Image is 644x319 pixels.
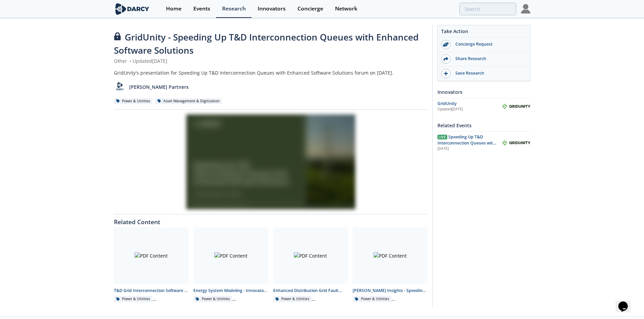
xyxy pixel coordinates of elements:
a: Live Speeding Up T&D Interconnection Queues with Enhanced Software Solutions [DATE] GridUnity [437,134,530,152]
div: Concierge Request [451,41,526,47]
div: Save Research [451,70,526,76]
a: GridUnity Updated[DATE] GridUnity [437,101,530,112]
div: Innovators [258,6,286,11]
img: GridUnity [502,104,530,109]
div: Energy System Modeling - Innovator Landscape [193,288,268,294]
div: Enhanced Distribution Grid Fault Analytics - Innovator Landscape [273,288,348,294]
div: Research [222,6,246,11]
div: Power & Utilities [193,296,232,302]
div: Power & Utilities [273,296,312,302]
div: Take Action [438,28,530,37]
span: Live [437,135,447,139]
span: Speeding Up T&D Interconnection Queues with Enhanced Software Solutions [437,134,496,152]
div: Home [166,6,182,11]
div: Innovators [437,86,530,98]
p: [PERSON_NAME] Partners [129,83,189,90]
div: [PERSON_NAME] Insights - Speeding Up T&D Interconnection Queues with Enhanced Software Solutions [353,288,428,294]
div: Asset Management & Digitization [155,98,222,104]
div: [DATE] [437,146,497,152]
div: Events [193,6,210,11]
div: T&D Grid Interconnection Software - Innovator Landscape [114,288,189,294]
span: GridUnity - Speeding Up T&D Interconnection Queues with Enhanced Software Solutions [114,31,419,56]
div: Other Updated [DATE] [114,57,428,64]
div: Network [335,6,357,11]
input: Advanced Search [459,3,516,15]
img: GridUnity [502,140,530,145]
div: Power & Utilities [114,296,153,302]
img: logo-wide.svg [114,3,151,15]
a: PDF Content [PERSON_NAME] Insights - Speeding Up T&D Interconnection Queues with Enhanced Softwar... [350,227,430,302]
a: PDF Content T&D Grid Interconnection Software - Innovator Landscape Power & Utilities [112,227,191,302]
div: Power & Utilities [114,98,153,104]
div: Concierge [297,6,323,11]
span: • [128,58,133,64]
a: PDF Content Energy System Modeling - Innovator Landscape Power & Utilities [191,227,271,302]
div: GridUnity [437,101,502,107]
div: Share Research [451,56,526,62]
div: Power & Utilities [353,296,391,302]
div: Updated [DATE] [437,107,502,112]
div: Related Content [114,214,428,225]
a: PDF Content Enhanced Distribution Grid Fault Analytics - Innovator Landscape Power & Utilities [271,227,351,302]
img: Profile [521,4,530,14]
div: Related Events [437,119,530,131]
iframe: chat widget [616,292,637,312]
div: GridUnity's presentation for Speeding Up T&D Interconnection Queues with Enhanced Software Soluti... [114,69,428,76]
